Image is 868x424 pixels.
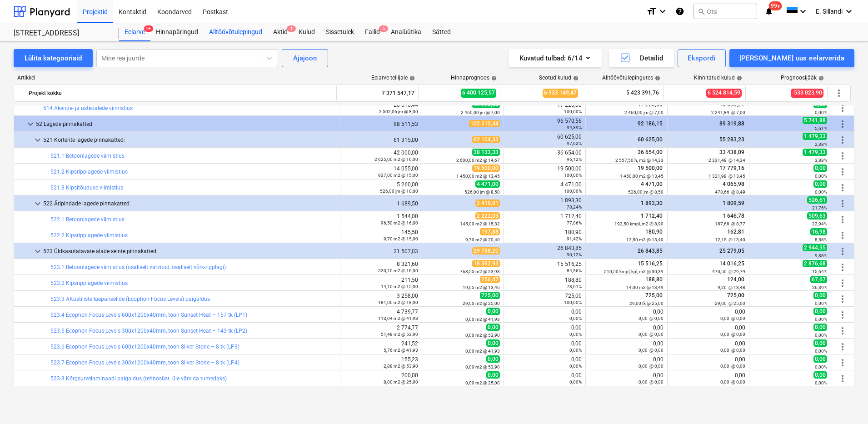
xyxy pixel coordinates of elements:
span: 0,00 [813,355,827,363]
small: 0,00 m2 @ 53,90 [465,364,500,369]
div: Kuvatud tulbad : 6/14 [519,52,591,64]
i: keyboard_arrow_down [798,6,808,17]
span: 1 [287,25,296,32]
span: 0,00 [486,339,500,347]
span: 102 312,44 [469,120,500,127]
div: 15 516,25 [508,261,582,274]
div: 725,00 [508,293,582,305]
span: 18 392,93 [472,260,500,267]
small: 2,38% [815,142,827,147]
small: 0,00% [569,332,582,337]
span: help [489,75,497,81]
div: 3 258,00 [344,293,418,305]
button: Kuvatud tulbad:6/14 [509,49,602,67]
span: Rohkem tegevusi [837,357,848,368]
a: Sätted [427,23,456,41]
span: keyboard_arrow_down [32,198,43,209]
small: 0,00 @ 0,00 [720,364,745,369]
small: 100,00% [564,189,582,194]
small: 15,64% [812,269,827,274]
div: 7 371 547,17 [340,86,414,100]
span: 2 944,35 [803,244,827,251]
small: 0,00% [569,316,582,321]
div: 0,00 [589,340,663,353]
span: 19 500,00 [637,165,663,171]
span: 6 933 149,47 [543,89,578,97]
div: 0,00 [508,356,582,369]
small: 181,00 m2 @ 18,00 [378,300,418,305]
div: Kinnitatud kulud [694,75,742,81]
span: 725,00 [644,292,663,299]
button: Ajajoon [282,49,328,67]
div: 42 000,00 [344,150,418,162]
small: 9,70 m2 @ 15,00 [384,236,418,241]
div: 0,00 [508,324,582,337]
a: 522.2 Kipsripplagede viimistlus [50,232,128,239]
small: 51,48 m2 @ 53,90 [381,332,418,337]
small: 9,70 m2 @ 20,40 [465,237,500,242]
span: 4 471,00 [640,181,663,187]
span: Rohkem tegevusi [837,198,848,209]
span: 62 104,33 [472,136,500,143]
small: 113,04 m2 @ 41,93 [378,316,418,321]
div: 0,00 [508,309,582,321]
a: 523.7 Ecophon Focus Levels 300x1200x40mm, toon Silver Stone – 8 tk (LP4) [50,359,239,366]
span: 5 741,88 [803,117,827,124]
span: 0,00 [813,308,827,315]
span: 1 712,40 [640,213,663,219]
div: 188,80 [508,277,582,289]
small: 2 557,50 h, m2 @ 14,33 [615,158,663,163]
div: Prognoosijääk [781,75,824,81]
div: [STREET_ADDRESS] [14,29,108,38]
div: 1 689,50 [344,200,418,207]
span: 0,00 [813,371,827,379]
span: 0,00 [486,324,500,331]
button: Ekspordi [678,49,725,67]
small: 26,39% [812,285,827,290]
small: 0,00 m2 @ 53,90 [465,333,500,338]
div: Projekt kokku [29,86,333,100]
span: help [408,75,415,81]
span: 26 843,85 [637,248,663,254]
span: 197,88 [480,228,500,235]
small: 0,00% [815,190,827,195]
div: 14 055,00 [344,165,418,178]
div: 0,00 [508,372,582,385]
a: 523.5 Ecophon Focus Levels 300x1200x40mm, toon Sunset Heat – 143 tk (LP2) [50,328,247,334]
span: 38 133,33 [472,149,500,156]
span: E. Sillandi [816,8,843,15]
div: 200,00 [344,372,418,385]
span: 162,81 [726,229,745,235]
div: 1 544,00 [344,213,418,226]
small: 84,36% [567,268,582,273]
span: 17 779,16 [718,165,745,171]
small: 78,24% [567,205,582,210]
span: -533 023,90 [791,89,823,97]
div: Ajajoon [293,52,317,64]
i: Abikeskus [675,6,684,17]
small: 97,62% [567,141,582,146]
small: 21,76% [812,205,827,210]
div: Alltöövõtulepingutes [602,75,660,81]
div: 523 Üldkasutatavate alade seinte pinnakatted: [43,244,336,259]
span: keyboard_arrow_down [32,135,43,145]
small: 100,00% [564,109,582,114]
div: 155,23 [344,356,418,369]
div: 0,00 [671,340,745,353]
span: 180,90 [644,229,663,235]
span: search [698,8,705,15]
div: Hinnaprognoos [451,75,497,81]
div: Ekspordi [688,52,715,64]
span: 526,61 [807,196,827,204]
small: 2 600,00 m2 @ 14,67 [456,158,500,163]
div: 4 739,77 [344,309,418,321]
small: 90,12% [567,252,582,257]
span: 6 400 125,57 [461,89,496,97]
span: 0,00 [813,165,827,172]
small: 94,39% [567,125,582,130]
span: 14 016,25 [718,260,745,267]
small: 29,00 @ 25,00 [715,301,745,306]
div: 52 Lagede pinnakatted [36,117,336,131]
span: 55 283,23 [718,136,745,143]
span: 2 876,68 [803,260,827,267]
